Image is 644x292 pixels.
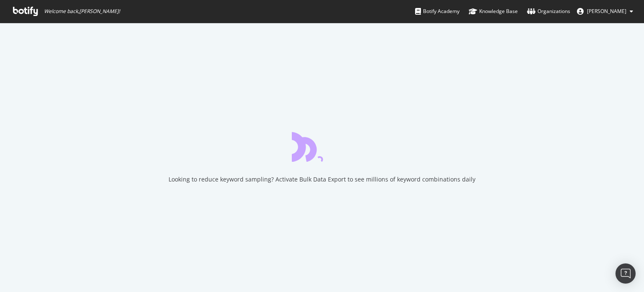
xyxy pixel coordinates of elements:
[615,263,636,284] div: Open Intercom Messenger
[527,7,570,16] div: Organizations
[169,175,475,184] div: Looking to reduce keyword sampling? Activate Bulk Data Export to see millions of keyword combinat...
[570,5,640,18] button: [PERSON_NAME]
[415,7,460,16] div: Botify Academy
[292,132,352,162] div: animation
[44,8,120,15] span: Welcome back, [PERSON_NAME] !
[587,8,626,15] span: Olivier Job
[469,7,518,16] div: Knowledge Base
